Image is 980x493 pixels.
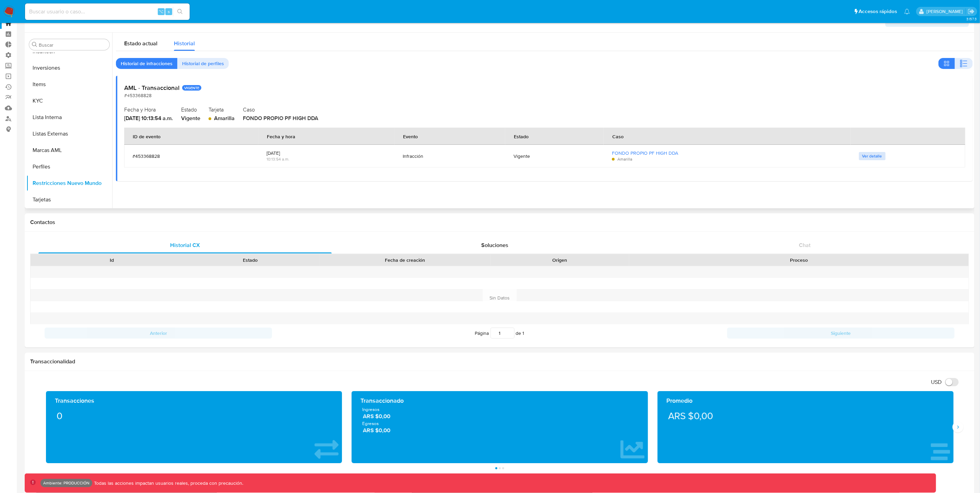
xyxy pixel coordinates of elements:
button: Listas Externas [26,126,112,142]
p: leidy.martinez@mercadolibre.com.co [926,8,965,15]
button: Marcas AML [26,142,112,159]
span: Soluciones [481,241,508,249]
button: Items [26,76,112,93]
div: Fecha de creación [324,257,486,263]
button: Inversiones [26,60,112,76]
input: Buscar [39,42,107,48]
a: Salir [968,8,975,15]
p: Ambiente: PRODUCCIÓN [43,482,90,484]
span: ⌥ [158,8,164,15]
button: Buscar [32,42,37,47]
div: Origen [495,257,624,263]
div: Id [47,257,176,263]
input: Buscar usuario o caso... [25,7,190,16]
button: Siguiente [727,328,955,339]
span: s [168,8,170,15]
span: Accesos rápidos [859,8,897,15]
button: KYC [26,93,112,109]
button: Perfiles [26,159,112,175]
span: 1 [523,330,524,337]
span: Historial CX [170,241,200,249]
span: Chat [799,241,811,249]
button: search-icon [173,7,187,16]
p: Todas las acciones impactan usuarios reales, proceda con precaución. [92,480,243,486]
button: Anterior [45,328,272,339]
a: Notificaciones [904,9,910,14]
button: Tarjetas [26,191,112,208]
h1: Contactos [30,219,969,226]
span: 3.157.3 [966,16,977,22]
button: Lista Interna [26,109,112,126]
h1: Transaccionalidad [30,358,969,365]
span: Página de [475,328,524,339]
div: Proceso [634,257,964,263]
button: Restricciones Nuevo Mundo [26,175,112,191]
div: Estado [186,257,315,263]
